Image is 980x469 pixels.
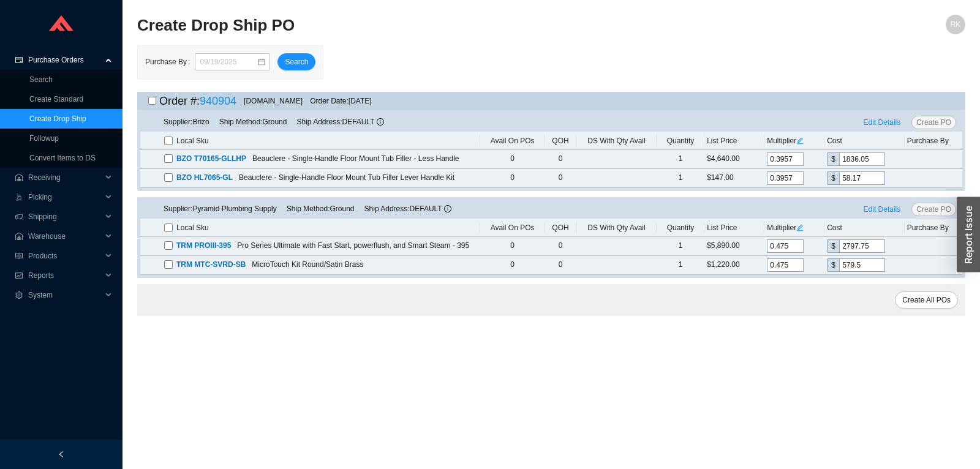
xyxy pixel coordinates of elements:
[28,168,102,187] span: Receiving
[164,204,277,213] span: Supplier: Pyramid Plumbing Supply
[310,95,371,107] div: Order Date: [DATE]
[827,171,839,185] div: $
[480,132,545,150] th: Avail On POs
[559,241,563,250] span: 0
[657,256,704,275] td: 1
[364,204,451,213] span: Ship Address: DEFAULT
[28,227,102,246] span: Warehouse
[145,53,195,70] label: Purchase By
[244,95,303,107] div: [DOMAIN_NAME]
[545,132,576,150] th: QOH
[905,132,962,150] th: Purchase By
[657,237,704,256] td: 1
[559,173,563,182] span: 0
[895,291,958,309] button: Create All POs
[796,224,804,231] span: edit
[176,135,209,147] span: Local Sku
[15,291,23,299] span: setting
[444,205,451,212] span: info-circle
[951,15,961,34] span: RK
[176,260,246,269] span: TRM MTC-SVRD-SB
[827,152,839,166] div: $
[287,204,355,213] span: Ship Method: Ground
[29,75,53,84] a: Search
[28,285,102,305] span: System
[545,219,576,237] th: QOH
[200,56,257,68] input: 09/19/2025
[657,219,704,237] th: Quantity
[237,241,469,250] span: Pro Series Ultimate with Fast Start, powerflush, and Smart Steam - 395
[911,116,956,129] button: Create PO
[864,116,901,129] span: Edit Details
[657,132,704,150] th: Quantity
[239,173,454,182] span: Beauclere - Single-Handle Floor Mount Tub Filler Lever Handle Kit
[704,237,764,256] td: $5,890.00
[704,256,764,275] td: $1,220.00
[252,154,459,163] span: Beauclere - Single-Handle Floor Mount Tub Filler - Less Handle
[137,15,758,36] h2: Create Drop Ship PO
[58,451,65,458] span: left
[159,92,236,110] div: Order #:
[767,222,822,234] div: Multiplier
[796,137,804,144] span: edit
[767,135,822,147] div: Multiplier
[285,56,308,68] span: Search
[252,260,363,269] span: MicroTouch Kit Round/Satin Brass
[28,50,102,70] span: Purchase Orders
[176,222,209,234] span: Local Sku
[15,252,23,260] span: read
[15,56,23,64] span: credit-card
[28,187,102,207] span: Picking
[657,150,704,169] td: 1
[29,114,86,123] a: Create Drop Ship
[859,116,906,129] button: Edit Details
[176,241,231,250] span: TRM PROIII-395
[28,207,102,227] span: Shipping
[559,260,563,269] span: 0
[576,219,657,237] th: DS With Qty Avail
[704,169,764,188] td: $147.00
[29,95,83,103] a: Create Standard
[864,203,901,216] span: Edit Details
[219,118,287,126] span: Ship Method: Ground
[29,134,59,143] a: Followup
[176,154,246,163] span: BZO T70165-GLLHP
[28,246,102,266] span: Products
[28,266,102,285] span: Reports
[377,118,384,126] span: info-circle
[657,169,704,188] td: 1
[576,132,657,150] th: DS With Qty Avail
[164,118,209,126] span: Supplier: Brizo
[29,154,96,162] a: Convert Items to DS
[911,203,956,216] button: Create PO
[510,154,514,163] span: 0
[704,219,764,237] th: List Price
[824,219,905,237] th: Cost
[824,132,905,150] th: Cost
[704,150,764,169] td: $4,640.00
[510,241,514,250] span: 0
[559,154,563,163] span: 0
[827,239,839,253] div: $
[176,173,233,182] span: BZO HL7065-GL
[480,219,545,237] th: Avail On POs
[859,203,906,216] button: Edit Details
[510,260,514,269] span: 0
[827,258,839,272] div: $
[902,294,951,306] span: Create All POs
[296,118,383,126] span: Ship Address: DEFAULT
[704,132,764,150] th: List Price
[200,95,236,107] a: 940904
[510,173,514,182] span: 0
[15,272,23,279] span: fund
[277,53,315,70] button: Search
[905,219,962,237] th: Purchase By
